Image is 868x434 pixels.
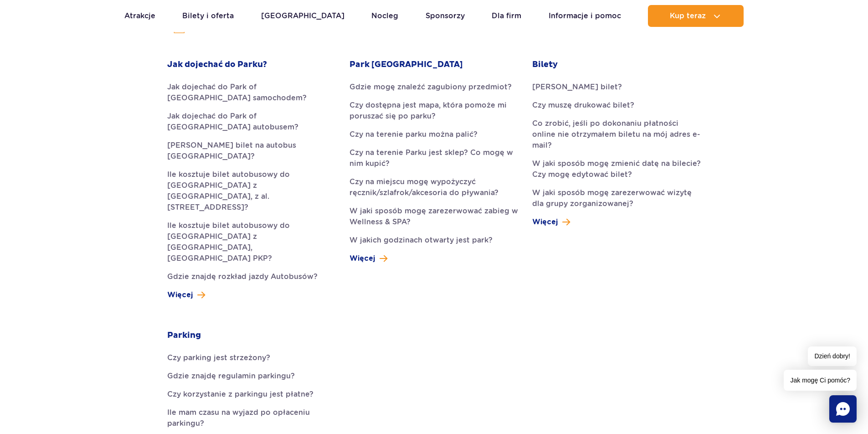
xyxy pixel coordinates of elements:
[167,140,336,162] a: [PERSON_NAME] bilet na autobus [GEOGRAPHIC_DATA]?
[167,352,336,363] a: Czy parking jest strzeżony?
[349,253,375,264] span: Więcej
[167,82,336,103] a: Jak dojechać do Park of [GEOGRAPHIC_DATA] samochodem?
[167,271,336,282] a: Gdzie znajdę rozkład jazdy Autobusów?
[532,82,701,93] a: [PERSON_NAME] bilet?
[349,253,387,264] a: Więcej
[648,5,744,27] button: Kup teraz
[349,59,463,70] strong: Park [GEOGRAPHIC_DATA]
[349,206,518,227] a: W jaki sposób mogę zarezerwować zabieg w Wellness & SPA?
[349,82,518,93] a: Gdzie mogę znaleźć zagubiony przedmiot?
[808,346,857,366] span: Dzień dobry!
[784,370,857,391] span: Jak mogę Ci pomóc?
[124,5,155,27] a: Atrakcje
[167,407,336,429] a: Ile mam czasu na wyjazd po opłaceniu parkingu?
[167,330,201,341] strong: Parking
[532,158,701,180] a: W jaki sposób mogę zmienić datę na bilecie? Czy mogę edytować bilet?
[167,111,336,133] a: Jak dojechać do Park of [GEOGRAPHIC_DATA] autobusem?
[549,5,621,27] a: Informacje i pomoc
[349,129,518,140] a: Czy na terenie parku można palić?
[182,5,234,27] a: Bilety i oferta
[167,371,336,382] a: Gdzie znajdę regulamin parkingu?
[532,59,558,70] strong: Bilety
[532,100,701,111] a: Czy muszę drukować bilet?
[167,169,336,213] a: Ile kosztuje bilet autobusowy do [GEOGRAPHIC_DATA] z [GEOGRAPHIC_DATA], z al. [STREET_ADDRESS]?
[167,289,193,300] span: Więcej
[426,5,465,27] a: Sponsorzy
[532,187,701,209] a: W jaki sposób mogę zarezerwować wizytę dla grupy zorganizowanej?
[349,147,518,169] a: Czy na terenie Parku jest sklep? Co mogę w nim kupić?
[532,217,558,227] span: Więcej
[167,220,336,264] a: Ile kosztuje bilet autobusowy do [GEOGRAPHIC_DATA] z [GEOGRAPHIC_DATA], [GEOGRAPHIC_DATA] PKP?
[829,395,857,423] div: Chat
[492,5,521,27] a: Dla firm
[167,289,205,300] a: Więcej
[167,59,267,70] strong: Jak dojechać do Parku?
[261,5,344,27] a: [GEOGRAPHIC_DATA]
[349,100,518,122] a: Czy dostępna jest mapa, która pomoże mi poruszać się po parku?
[371,5,398,27] a: Nocleg
[349,235,518,246] a: W jakich godzinach otwarty jest park?
[349,176,518,198] a: Czy na miejscu mogę wypożyczyć ręcznik/szlafrok/akcesoria do pływania?
[670,12,706,20] span: Kup teraz
[532,118,701,151] a: Co zrobić, jeśli po dokonaniu płatności online nie otrzymałem biletu na mój adres e-mail?
[167,389,336,400] a: Czy korzystanie z parkingu jest płatne?
[532,217,570,227] a: Więcej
